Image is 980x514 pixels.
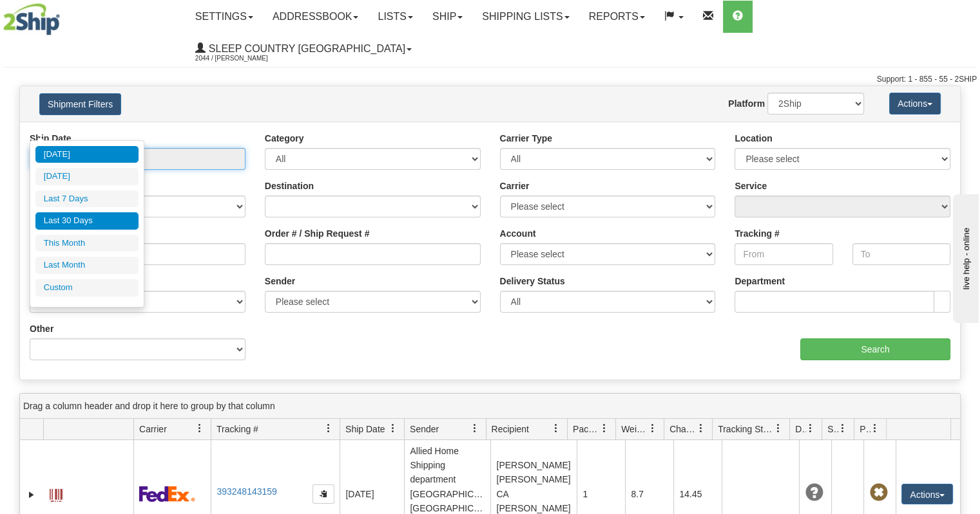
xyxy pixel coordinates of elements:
[35,279,139,297] li: Custom
[423,1,472,33] a: Ship
[345,423,385,436] span: Ship Date
[579,1,655,33] a: Reports
[869,484,887,502] span: Pickup Not Assigned
[735,275,785,288] label: Department
[573,423,600,436] span: Packages
[20,394,960,419] div: grid grouping header
[860,423,870,436] span: Pickup Status
[25,488,38,501] a: Expand
[593,418,615,439] a: Packages filter column settings
[195,52,292,65] span: 2044 / [PERSON_NAME]
[950,191,979,322] iframe: chat widget
[864,418,886,439] a: Pickup Status filter column settings
[216,423,258,436] span: Tracking #
[642,418,664,439] a: Weight filter column settings
[500,275,565,288] label: Delivery Status
[265,132,304,145] label: Category
[265,275,295,288] label: Sender
[735,179,767,192] label: Service
[35,212,139,230] li: Last 30 Days
[39,93,121,115] button: Shipment Filters
[735,243,832,265] input: From
[767,418,789,439] a: Tracking Status filter column settings
[827,423,838,436] span: Shipment Issues
[189,418,211,439] a: Carrier filter column settings
[669,423,697,436] span: Charge
[3,3,60,35] img: logo2044.jpg
[318,418,340,439] a: Tracking # filter column settings
[35,168,139,185] li: [DATE]
[35,257,139,274] li: Last Month
[30,132,72,145] label: Ship Date
[735,132,772,145] label: Location
[312,484,334,504] button: Copy to clipboard
[35,235,139,252] li: This Month
[889,93,941,115] button: Actions
[30,322,53,335] label: Other
[728,97,765,110] label: Platform
[800,418,821,439] a: Delivery Status filter column settings
[690,418,712,439] a: Charge filter column settings
[410,423,439,436] span: Sender
[35,146,139,163] li: [DATE]
[735,227,779,240] label: Tracking #
[500,132,552,145] label: Carrier Type
[472,1,579,33] a: Shipping lists
[50,483,62,504] a: Label
[206,43,405,54] span: Sleep Country [GEOGRAPHIC_DATA]
[901,484,953,504] button: Actions
[492,423,529,436] span: Recipient
[795,423,806,436] span: Delivery Status
[139,423,167,436] span: Carrier
[382,418,404,439] a: Ship Date filter column settings
[718,423,774,436] span: Tracking Status
[216,486,276,497] a: 393248143159
[3,74,977,85] div: Support: 1 - 855 - 55 - 2SHIP
[832,418,854,439] a: Shipment Issues filter column settings
[852,243,950,265] input: To
[263,1,369,33] a: Addressbook
[500,227,536,240] label: Account
[805,484,823,502] span: Unknown
[500,179,530,192] label: Carrier
[265,179,314,192] label: Destination
[368,1,422,33] a: Lists
[265,227,370,240] label: Order # / Ship Request #
[621,423,648,436] span: Weight
[464,418,486,439] a: Sender filter column settings
[10,11,119,21] div: live help - online
[186,33,421,65] a: Sleep Country [GEOGRAPHIC_DATA] 2044 / [PERSON_NAME]
[35,190,139,208] li: Last 7 Days
[545,418,567,439] a: Recipient filter column settings
[186,1,263,33] a: Settings
[139,486,195,502] img: 2 - FedEx Express®
[800,338,950,360] input: Search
